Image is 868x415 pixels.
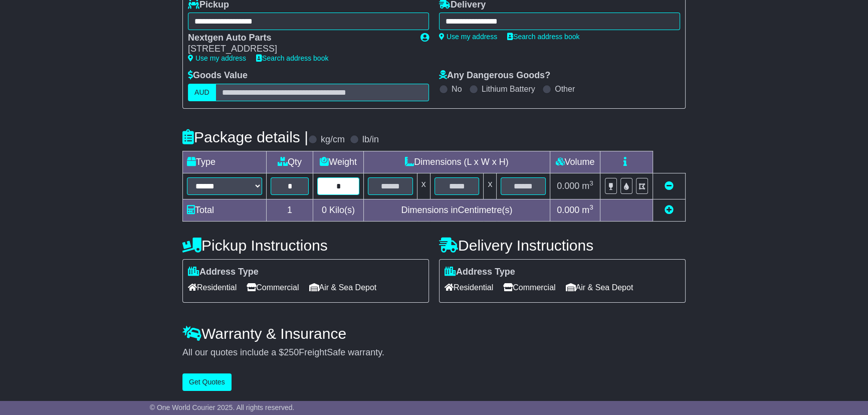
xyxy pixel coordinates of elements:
[188,267,259,278] label: Address Type
[582,205,593,215] span: m
[665,181,674,191] a: Remove this item
[557,181,579,191] span: 0.000
[507,33,579,41] a: Search address book
[555,84,575,94] label: Other
[589,179,593,187] sup: 3
[284,347,299,357] span: 250
[267,199,313,221] td: 1
[182,347,686,358] div: All our quotes include a $ FreightSafe warranty.
[182,237,429,254] h4: Pickup Instructions
[256,54,328,62] a: Search address book
[452,84,462,94] label: No
[182,129,308,145] h4: Package details |
[267,151,313,173] td: Qty
[589,203,593,211] sup: 3
[150,403,295,411] span: © One World Courier 2025. All rights reserved.
[439,33,497,41] a: Use my address
[439,70,550,81] label: Any Dangerous Goods?
[439,237,686,254] h4: Delivery Instructions
[313,151,364,173] td: Weight
[247,280,299,295] span: Commercial
[188,70,248,81] label: Goods Value
[557,205,579,215] span: 0.000
[188,84,216,101] label: AUD
[309,280,377,295] span: Air & Sea Depot
[582,181,593,191] span: m
[482,84,535,94] label: Lithium Battery
[313,199,364,221] td: Kilo(s)
[484,173,497,199] td: x
[188,54,246,62] a: Use my address
[363,199,550,221] td: Dimensions in Centimetre(s)
[188,44,410,55] div: [STREET_ADDRESS]
[188,33,410,44] div: Nextgen Auto Parts
[183,151,267,173] td: Type
[182,325,686,342] h4: Warranty & Insurance
[362,134,379,145] label: lb/in
[322,205,327,215] span: 0
[550,151,600,173] td: Volume
[182,373,232,391] button: Get Quotes
[445,280,493,295] span: Residential
[503,280,555,295] span: Commercial
[188,280,237,295] span: Residential
[566,280,633,295] span: Air & Sea Depot
[183,199,267,221] td: Total
[445,267,515,278] label: Address Type
[321,134,345,145] label: kg/cm
[417,173,430,199] td: x
[363,151,550,173] td: Dimensions (L x W x H)
[665,205,674,215] a: Add new item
